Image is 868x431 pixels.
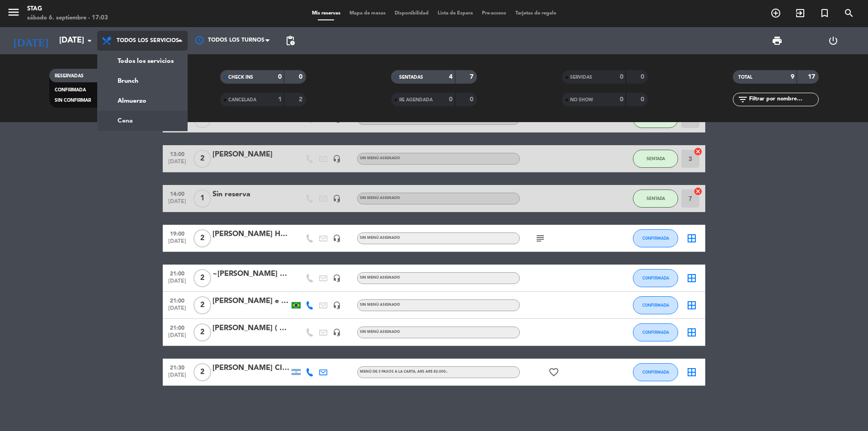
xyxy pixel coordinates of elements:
span: CONFIRMADA [642,369,669,374]
i: headset_mic [333,194,341,203]
span: RE AGENDADA [399,98,433,102]
span: Sin menú asignado [360,330,400,334]
span: Pre-acceso [477,11,511,16]
span: [DATE] [166,372,189,383]
i: exit_to_app [795,8,806,19]
span: [DATE] [166,305,189,316]
span: 2 [193,229,211,247]
span: [DATE] [166,332,189,343]
i: favorite_border [548,367,559,378]
span: 2 [193,269,211,287]
strong: 0 [278,74,282,80]
span: 13:00 [166,148,189,159]
span: 21:30 [166,362,189,372]
input: Filtrar por nombre... [748,95,818,104]
span: SERVIDAS [570,75,592,80]
span: 1 [193,189,211,208]
span: SENTADA [646,156,665,161]
i: arrow_drop_down [84,35,95,46]
strong: 4 [449,74,453,80]
span: CHECK INS [228,75,253,80]
button: menu [7,5,20,22]
div: Sin reserva [212,189,289,200]
i: headset_mic [333,301,341,309]
div: [PERSON_NAME] [212,149,289,161]
span: [DATE] [166,238,189,249]
a: Almuerzo [98,91,187,111]
span: print [772,35,783,46]
span: 21:00 [166,295,189,305]
a: Cena [98,111,187,131]
i: border_all [686,327,697,338]
strong: 1 [278,96,282,103]
strong: 0 [449,96,453,103]
span: 21:00 [166,268,189,278]
button: SENTADA [633,189,678,208]
span: TOTAL [738,75,752,80]
div: [PERSON_NAME] CIRES [212,362,289,374]
div: [PERSON_NAME] e [PERSON_NAME] [212,295,289,307]
a: Todos los servicios [98,51,187,71]
span: Tarjetas de regalo [511,11,561,16]
div: [PERSON_NAME] Huesped [212,228,289,240]
strong: 17 [808,74,817,80]
i: headset_mic [333,328,341,336]
i: border_all [686,367,697,378]
span: Sin menú asignado [360,303,400,307]
span: pending_actions [285,35,296,46]
i: headset_mic [333,234,341,242]
i: headset_mic [333,155,341,163]
span: CONFIRMADA [55,88,86,92]
span: CONFIRMADA [642,236,669,241]
div: sábado 6. septiembre - 17:03 [27,14,108,23]
i: menu [7,5,20,19]
strong: 7 [470,74,475,80]
span: CONFIRMADA [642,303,669,308]
span: Menú de 3 pasos a la Carta [360,370,448,374]
i: turned_in_not [819,8,830,19]
div: LOG OUT [805,27,861,54]
i: cancel [693,187,703,196]
span: [DATE] [166,159,189,169]
strong: 0 [620,74,623,80]
span: Sin menú asignado [360,236,400,240]
span: RESERVADAS [55,74,84,78]
span: Sin menú asignado [360,276,400,279]
span: [DATE] [166,278,189,289]
i: search [844,8,854,19]
i: filter_list [737,94,748,105]
span: Sin menú asignado [360,156,400,160]
span: CANCELADA [228,98,256,102]
i: border_all [686,273,697,284]
i: headset_mic [333,274,341,282]
span: 2 [193,363,211,381]
span: 2 [193,296,211,314]
span: Lista de Espera [433,11,477,16]
strong: 2 [299,96,304,103]
i: border_all [686,300,697,311]
div: STAG [27,5,108,14]
span: CONFIRMADA [642,330,669,335]
i: cancel [693,147,703,156]
span: Mis reservas [307,11,345,16]
span: SENTADA [646,196,665,201]
button: CONFIRMADA [633,363,678,381]
strong: 9 [791,74,794,80]
span: [DATE] [166,199,189,209]
div: ~[PERSON_NAME] Huesped # 12 [212,268,289,280]
button: SENTADA [633,150,678,168]
div: [PERSON_NAME] ( NOCHE CHARMING ) [212,322,289,334]
span: Mapa de mesas [345,11,390,16]
span: CONFIRMADA [642,275,669,280]
button: CONFIRMADA [633,229,678,247]
span: Disponibilidad [390,11,433,16]
span: SIN CONFIRMAR [55,98,91,103]
i: border_all [686,233,697,244]
button: CONFIRMADA [633,269,678,287]
button: CONFIRMADA [633,323,678,341]
strong: 0 [470,96,475,103]
i: add_circle_outline [770,8,781,19]
span: 2 [193,323,211,341]
span: SENTADAS [399,75,423,80]
span: Sin menú asignado [360,196,400,200]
